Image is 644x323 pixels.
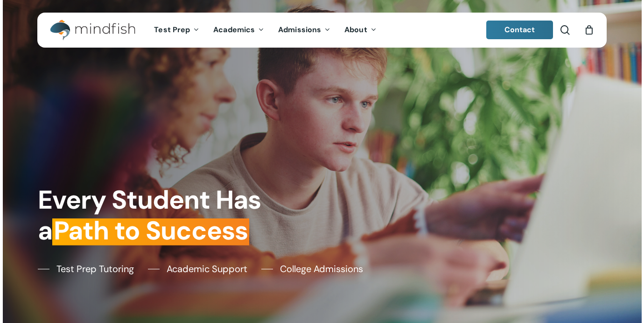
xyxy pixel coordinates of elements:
[147,13,383,48] nav: Main Menu
[337,26,384,34] a: About
[213,25,255,35] span: Academics
[278,25,321,35] span: Admissions
[52,214,249,247] em: Path to Success
[167,262,247,276] span: Academic Support
[344,25,367,35] span: About
[148,262,247,276] a: Academic Support
[38,184,316,246] h1: Every Student Has a
[280,262,363,276] span: College Admissions
[56,262,134,276] span: Test Prep Tutoring
[147,26,206,34] a: Test Prep
[271,26,337,34] a: Admissions
[38,262,134,276] a: Test Prep Tutoring
[154,25,190,35] span: Test Prep
[486,21,553,39] a: Contact
[504,25,535,35] span: Contact
[37,13,607,48] header: Main Menu
[261,262,363,276] a: College Admissions
[206,26,271,34] a: Academics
